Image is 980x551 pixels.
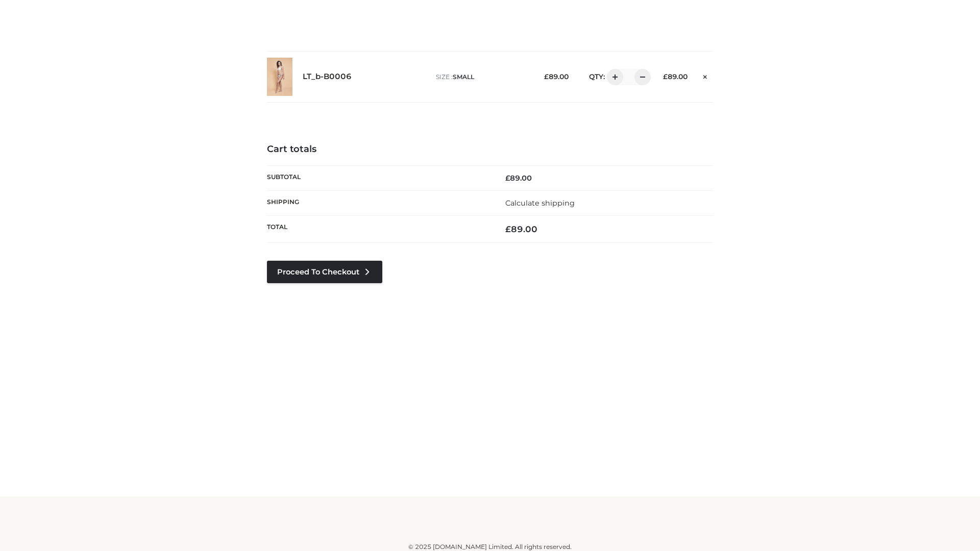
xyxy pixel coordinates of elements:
bdi: 89.00 [505,173,532,183]
span: SMALL [453,73,474,81]
a: Calculate shipping [505,198,575,208]
h4: Cart totals [267,144,713,155]
a: Remove this item [698,69,713,82]
bdi: 89.00 [505,224,537,234]
th: Shipping [267,190,490,215]
span: £ [505,224,511,234]
span: £ [544,72,549,81]
p: size : [436,72,528,82]
th: Total [267,216,490,243]
div: QTY: [579,69,647,85]
span: £ [663,72,668,81]
a: LT_b-B0006 [303,72,352,82]
a: Proceed to Checkout [267,261,382,283]
span: £ [505,173,510,183]
bdi: 89.00 [663,72,688,81]
bdi: 89.00 [544,72,569,81]
th: Subtotal [267,165,490,190]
